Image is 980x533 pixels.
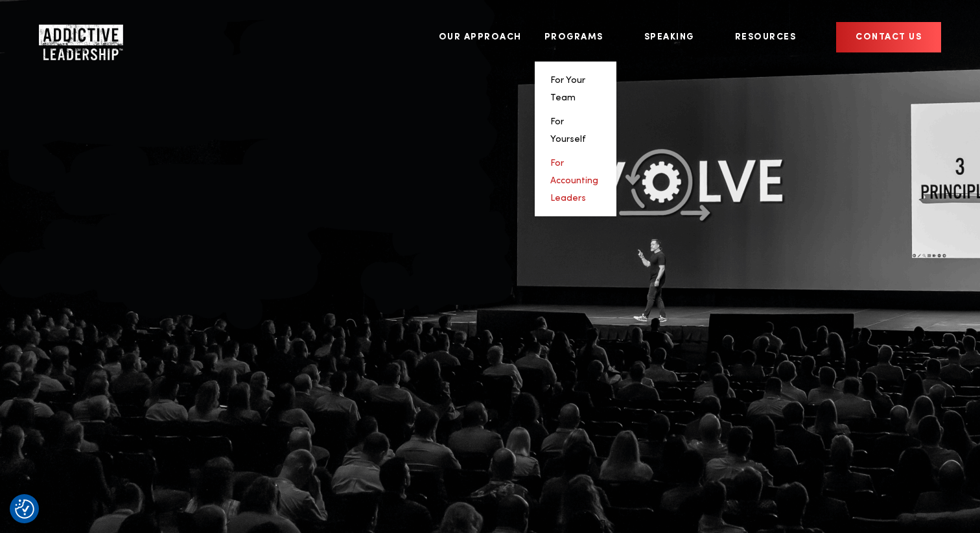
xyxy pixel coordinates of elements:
[550,117,586,144] a: For Yourself
[836,22,941,52] a: CONTACT US
[429,13,531,62] a: Our Approach
[259,69,513,95] input: 615-555-1234
[725,13,810,62] a: Resources
[39,25,117,51] a: Home
[15,499,34,519] button: Consent Preferences
[550,76,585,102] a: For Your Team
[15,499,34,519] img: Revisit consent button
[259,53,321,65] span: Phone number
[535,13,616,62] a: Programs
[259,16,513,41] input: Fields
[635,13,707,62] a: Speaking
[550,159,598,203] a: For Accounting Leaders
